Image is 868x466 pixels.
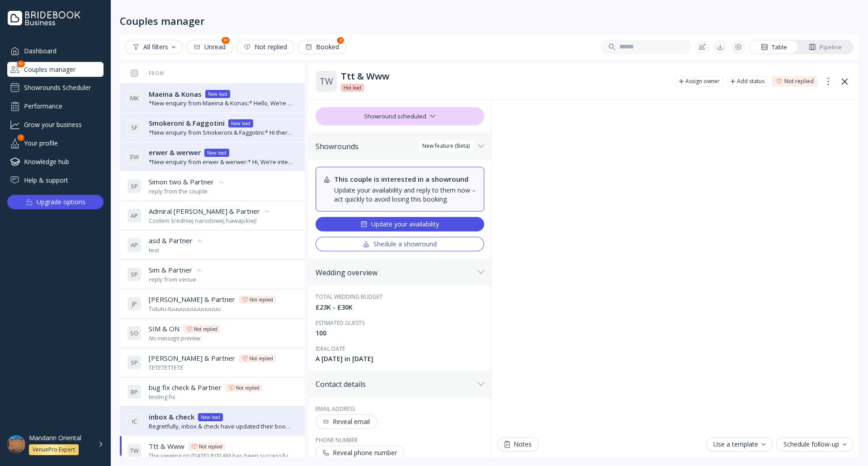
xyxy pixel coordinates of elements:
div: Add status [737,78,764,85]
div: A [DATE] in [DATE] [316,354,484,363]
div: Table [761,43,787,52]
div: Wedding overview [316,268,474,277]
span: Ttt & Www [149,442,184,451]
span: Admiral [PERSON_NAME] & Partner [149,207,260,216]
div: Email address [316,405,484,413]
span: Maeina & Konas [149,89,202,99]
img: dpr=1,fit=cover,g=face,w=48,h=48 [7,435,25,453]
div: reply from the couple [149,187,225,196]
a: Dashboard [7,43,104,58]
div: All filters [132,43,175,51]
div: S F [127,120,142,135]
div: Reveal email [323,418,370,425]
div: Not replied [236,384,259,391]
span: inbox & check [149,412,194,422]
div: 100 [316,329,484,338]
button: All filters [125,40,183,54]
div: Reveal phone number [323,449,397,457]
div: 91 [222,37,230,44]
div: From [127,70,164,76]
div: S P [127,355,142,370]
div: Pipeline [809,43,842,52]
button: Reveal phone number [316,446,404,460]
div: Notes [505,441,532,448]
div: E W [127,150,142,164]
div: Not replied [199,443,222,450]
span: Sim & Partner [149,265,192,275]
div: Booked [305,43,339,51]
div: TETETETTETE [149,363,276,372]
span: erwer & werwer [149,148,201,157]
span: [PERSON_NAME] & Partner [149,295,235,304]
button: Schedule follow-up [776,437,854,452]
div: Ideal date [316,345,484,353]
div: New lead [231,120,250,127]
div: New lead [208,90,227,98]
span: Hot lead [344,84,361,91]
div: Shedule a showround [363,240,437,248]
div: B P [127,385,142,399]
div: Total wedding budget [316,293,484,301]
div: Couples manager [7,62,104,77]
div: 1 [18,134,24,141]
a: Your profile1 [7,136,104,151]
div: T W [316,71,337,92]
div: 3 [337,37,344,44]
div: New lead [201,414,220,421]
div: Phone number [316,436,484,444]
div: Unread [193,43,226,51]
div: S P [127,267,142,282]
div: test [149,246,203,254]
div: Ttt & Www [341,71,668,82]
div: S O [127,326,142,340]
div: Regretfully, inbox & check have updated their booking status and are no longer showing you as the... [149,422,294,431]
a: Knowledge hub [7,154,104,169]
span: [PERSON_NAME] & Partner [149,353,235,363]
div: Showrounds [316,142,474,151]
div: Upgrade options [37,196,85,208]
span: Smokeroni & Faggotini [149,118,225,128]
div: 91 [17,61,25,67]
div: *New enquiry from Smokeroni & Faggotini:* Hi there, We’re very interested in your venue for our s... [149,128,294,137]
button: Notes [497,437,539,452]
div: I C [127,414,142,428]
span: Simon two & Partner [149,177,214,187]
button: Update your availability [316,217,484,231]
span: asd & Partner [149,236,193,245]
div: This couple is interested in a showround [334,174,476,184]
button: Booked [298,40,346,54]
a: Grow your business [7,117,104,132]
div: New lead [207,149,226,156]
div: Czołem średniej narodowej hawajskiej! [149,217,271,225]
i: No message preview [149,334,200,342]
div: T W [127,443,142,458]
button: Shedule a showround [316,237,484,251]
div: £23K - £30K [316,303,484,312]
div: J P [127,297,142,311]
div: *New enquiry from Maeina & Konas:* Hello, We’re excited about the possibility of hosting our wedd... [149,99,294,108]
div: Couples manager [120,14,205,27]
button: Use a template [706,437,773,452]
div: New feature (Beta) [422,142,470,150]
div: Estimated guests [316,319,484,327]
a: Help & support [7,173,104,188]
div: Update your availability and reply to them now – act quickly to avoid losing this booking. [334,186,476,204]
iframe: Chat [497,100,854,432]
div: *New enquiry from erwer & werwer:* Hi, We’re interested in your venue for our wedding! We would l... [149,158,294,166]
div: M K [127,91,142,105]
div: Use a template [713,441,765,448]
div: Not replied [784,78,814,85]
div: Mandarin Oriental [29,434,81,442]
a: Showrounds Scheduler [7,80,104,95]
div: Update your availability [360,221,439,228]
a: Performance [7,99,104,113]
div: Assign owner [685,78,720,85]
div: Contact details [316,380,474,389]
button: Reveal email [316,414,377,429]
div: S P [127,179,142,193]
div: Not replied [244,43,287,51]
